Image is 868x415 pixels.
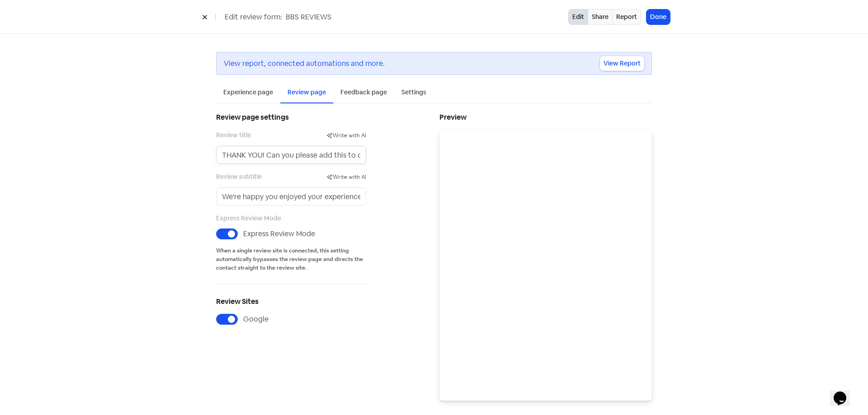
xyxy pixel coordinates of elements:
[223,88,273,97] div: Experience page
[216,172,326,182] label: Review subtitle
[401,88,426,97] div: Settings
[646,9,670,24] button: Done
[216,146,366,164] input: Review title
[830,379,859,406] iframe: chat widget
[216,247,366,272] small: When a single review site is connected, this setting automatically bypasses the review page and d...
[588,9,613,25] a: Share
[216,111,366,124] h5: Review page settings
[340,88,387,97] div: Feedback page
[439,111,652,124] h5: Preview
[216,214,281,223] label: Express Review Mode
[216,187,366,205] input: Review subtitle
[225,12,282,23] span: Edit review form:
[243,314,269,324] span: Google
[288,88,326,97] div: Review page
[333,173,366,181] span: Write with AI
[224,58,600,69] div: View report, connected automations and more.
[216,131,326,140] label: Review title
[600,56,644,71] a: View Report
[612,9,641,25] a: Report
[243,228,315,239] label: Express Review Mode
[568,9,588,25] button: Edit
[333,132,366,139] span: Write with AI
[216,295,366,308] h5: Review Sites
